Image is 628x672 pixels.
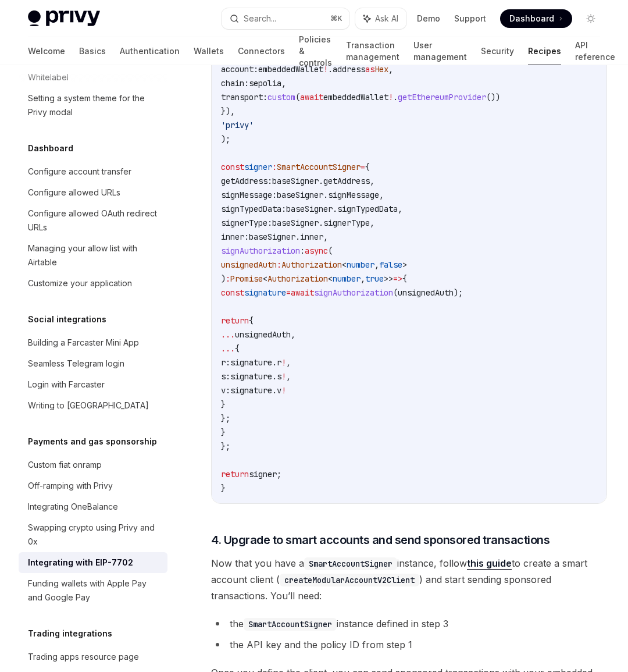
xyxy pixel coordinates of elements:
span: signer [249,469,277,479]
span: , [370,176,374,186]
span: baseSigner [277,190,323,200]
span: signAuthorization [314,287,393,298]
span: ()) [486,92,500,102]
span: , [286,357,291,368]
span: SmartAccountSigner [277,162,361,172]
a: Custom fiat onramp [19,454,167,475]
span: } [221,427,226,438]
span: signMessage [328,190,379,200]
span: sepolia [249,78,281,88]
span: signerType: [221,218,272,228]
span: getEthereumProvider [398,92,486,102]
span: inner: [221,232,249,242]
a: API reference [575,37,615,65]
a: Off-ramping with Privy [19,475,167,496]
span: return [221,469,249,479]
a: Wallets [194,37,224,65]
span: Authorization [267,273,328,284]
a: Seamless Telegram login [19,353,167,374]
h5: Social integrations [28,312,106,326]
span: r [277,357,281,368]
span: signature [230,385,272,396]
span: : [226,273,230,284]
span: < [342,259,347,270]
span: embeddedWallet [323,92,388,102]
a: Integrating OneBalance [19,496,167,517]
a: Support [454,13,486,24]
div: Configure account transfer [28,165,131,179]
span: }), [221,106,235,116]
div: Seamless Telegram login [28,357,124,371]
span: . [272,371,277,382]
span: ! [388,92,393,102]
a: Configure account transfer [19,161,167,182]
span: signMessage: [221,190,277,200]
span: ( [328,246,333,256]
span: . [323,190,328,200]
span: getAddress: [221,176,272,186]
span: , [374,259,379,270]
a: Writing to [GEOGRAPHIC_DATA] [19,395,167,416]
a: Security [481,37,514,65]
button: Toggle dark mode [581,9,600,28]
span: signer [244,162,272,172]
span: transport: [221,92,267,102]
span: await [300,92,323,102]
a: Managing your allow list with Airtable [19,238,167,273]
span: getAddress [323,176,370,186]
a: Swapping crypto using Privy and 0x [19,517,167,552]
span: as [365,64,374,74]
span: = [361,162,365,172]
button: Ask AI [355,8,406,29]
h5: Payments and gas sponsorship [28,435,157,449]
span: , [361,273,365,284]
span: ); [221,134,230,144]
h5: Dashboard [28,141,73,155]
a: User management [413,37,467,65]
li: the instance defined in step 3 [211,616,607,632]
span: v [277,385,281,396]
a: Basics [79,37,106,65]
a: Integrating with EIP-7702 [19,552,167,573]
span: . [333,204,337,214]
a: Building a Farcaster Mini App [19,332,167,353]
a: Configure allowed URLs [19,182,167,203]
span: . [295,232,300,242]
span: ! [323,64,328,74]
span: signTypedData [337,204,398,214]
div: Customize your application [28,276,132,290]
span: ) [221,273,226,284]
span: unsignedAuth [221,259,277,270]
div: Search... [244,12,276,26]
a: Policies & controls [299,37,332,65]
span: ! [281,357,286,368]
span: , [388,64,393,74]
span: < [263,273,267,284]
span: Authorization [281,259,342,270]
span: ⌘ K [330,14,342,23]
span: true [365,273,384,284]
span: }; [221,413,230,424]
span: . [272,385,277,396]
a: Funding wallets with Apple Pay and Google Pay [19,573,167,608]
a: Demo [417,13,440,24]
a: Recipes [528,37,561,65]
span: r: [221,357,230,368]
div: Integrating OneBalance [28,500,118,514]
span: 'privy' [221,120,254,130]
span: : [272,162,277,172]
div: Trading apps resource page [28,650,139,664]
div: Managing your allow list with Airtable [28,241,160,269]
span: signature [244,287,286,298]
span: baseSigner [249,232,295,242]
span: signTypedData: [221,204,286,214]
span: ! [281,371,286,382]
span: false [379,259,402,270]
span: , [291,329,295,340]
li: the API key and the policy ID from step 1 [211,637,607,653]
span: address [333,64,365,74]
span: Promise [230,273,263,284]
a: Setting a system theme for the Privy modal [19,88,167,123]
span: ); [454,287,463,298]
span: . [272,357,277,368]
